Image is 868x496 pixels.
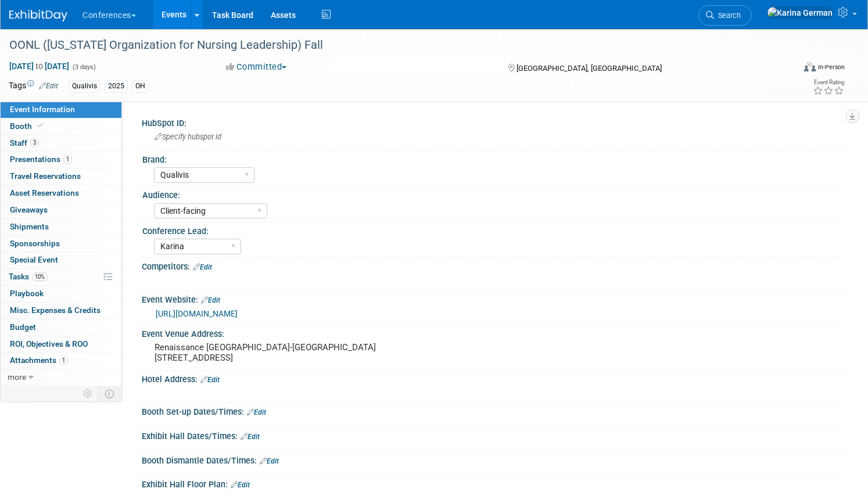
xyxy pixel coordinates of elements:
td: Personalize Event Tab Strip [78,386,98,401]
span: more [8,372,26,382]
span: Specify hubspot id [155,132,221,141]
span: Misc. Expenses & Credits [10,305,101,315]
div: Brand: [142,151,840,166]
a: Staff3 [1,135,121,152]
a: Edit [231,481,250,489]
img: ExhibitDay [9,10,67,21]
i: Booth reservation complete [37,123,43,129]
a: Edit [201,296,220,304]
span: Search [714,11,741,20]
img: Karina German [767,6,833,19]
a: Attachments1 [1,353,121,369]
button: Committed [222,61,291,73]
span: Playbook [10,289,44,298]
a: Event Information [1,102,121,118]
span: Asset Reservations [10,188,79,197]
div: Exhibit Hall Floor Plan: [142,476,845,491]
div: Event Venue Address: [142,325,845,340]
a: ROI, Objectives & ROO [1,336,121,353]
div: Event Website: [142,291,845,306]
a: Travel Reservations [1,168,121,185]
span: (3 days) [71,63,96,71]
div: OH [132,80,149,92]
pre: Renaissance [GEOGRAPHIC_DATA]-[GEOGRAPHIC_DATA] [STREET_ADDRESS] [155,342,422,363]
div: 2025 [105,80,128,92]
span: 1 [63,155,72,164]
a: [URL][DOMAIN_NAME] [156,309,238,318]
span: 1 [59,356,68,365]
td: Tags [9,80,58,93]
div: Audience: [142,186,840,201]
div: Event Rating [813,80,844,85]
img: Format-Inperson.png [804,62,816,71]
a: Booth [1,118,121,135]
a: Edit [200,376,220,384]
span: to [34,62,45,71]
div: Competitors: [142,258,845,273]
div: In-Person [817,63,845,71]
a: Special Event [1,252,121,268]
span: Tasks [9,272,48,281]
a: Edit [247,408,266,416]
span: 10% [32,272,48,281]
span: Shipments [10,222,49,231]
span: Attachments [10,355,68,365]
a: Asset Reservations [1,185,121,202]
span: Booth [10,121,45,131]
a: Presentations1 [1,152,121,168]
div: Hotel Address: [142,371,845,386]
div: Qualivis [69,80,101,92]
div: Conference Lead: [142,222,840,237]
span: Staff [10,138,39,148]
a: Edit [260,457,279,465]
span: Event Information [10,105,75,114]
td: Toggle Event Tabs [98,386,122,401]
a: more [1,369,121,386]
a: Edit [193,263,212,271]
a: Sponsorships [1,236,121,252]
a: Edit [241,433,260,441]
div: Booth Dismantle Dates/Times: [142,452,845,467]
a: Misc. Expenses & Credits [1,303,121,319]
span: Budget [10,322,36,332]
div: Event Format [720,60,845,78]
div: OONL ([US_STATE] Organization for Nursing Leadership) Fall [5,35,774,56]
span: ROI, Objectives & ROO [10,339,88,348]
span: Travel Reservations [10,171,81,181]
span: Giveaways [10,205,48,214]
span: Sponsorships [10,239,60,248]
span: Special Event [10,255,58,264]
div: HubSpot ID: [142,114,845,129]
span: 3 [30,138,39,147]
a: Search [698,5,752,26]
a: Edit [39,82,58,90]
span: Presentations [10,154,72,164]
a: Giveaways [1,202,121,218]
span: [GEOGRAPHIC_DATA], [GEOGRAPHIC_DATA] [517,64,662,73]
span: [DATE] [DATE] [9,61,70,71]
div: Exhibit Hall Dates/Times: [142,427,845,443]
a: Shipments [1,219,121,235]
a: Tasks10% [1,269,121,285]
div: Booth Set-up Dates/Times: [142,403,845,418]
a: Budget [1,319,121,336]
a: Playbook [1,286,121,302]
